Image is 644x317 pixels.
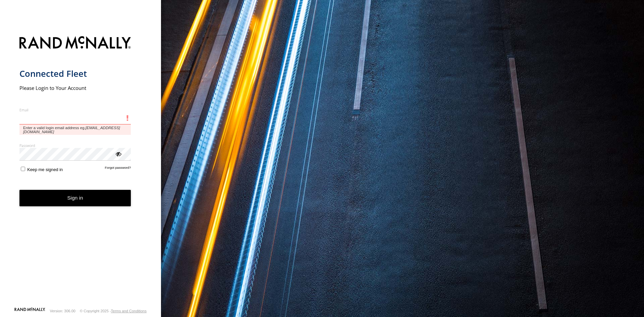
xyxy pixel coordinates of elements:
a: Terms and Conditions [111,309,147,313]
input: Keep me signed in [21,167,25,171]
img: Rand McNally [19,35,131,52]
span: Keep me signed in [27,167,63,172]
div: Version: 306.00 [50,309,75,313]
span: Enter a valid login email address eg. [19,124,131,135]
em: [EMAIL_ADDRESS][DOMAIN_NAME] [23,126,120,134]
div: © Copyright 2025 - [80,309,147,313]
form: main [19,32,142,307]
a: Visit our Website [14,308,45,314]
h1: Connected Fleet [19,68,131,79]
label: Email [19,107,131,112]
a: Forgot password? [105,166,131,172]
label: Password [19,143,131,148]
button: Sign in [19,190,131,206]
h2: Please Login to Your Account [19,85,131,91]
div: ViewPassword [115,150,121,157]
